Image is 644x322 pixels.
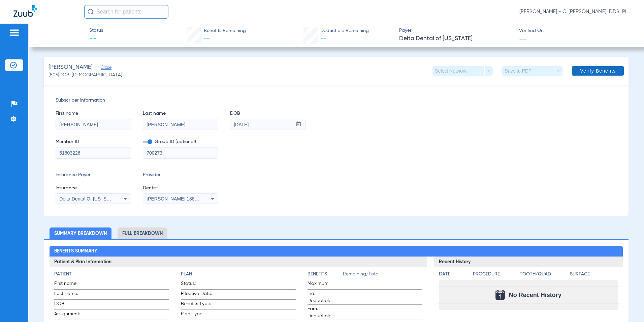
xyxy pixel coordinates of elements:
[54,280,87,289] span: First name:
[56,185,131,192] span: Insurance
[181,290,214,299] span: Effective Date:
[84,5,168,19] input: Search for patients
[49,63,93,72] span: [PERSON_NAME]
[13,5,37,17] img: Zuub Logo
[308,290,341,304] span: Ind. Deductible:
[54,300,87,310] span: DOB:
[54,290,87,299] span: Last name:
[143,138,218,145] span: Group ID (optional)
[495,290,505,300] img: Calendar
[570,271,618,280] app-breakdown-title: Surface
[50,227,111,239] li: Summary Breakdown
[399,27,513,34] span: Payer
[143,110,218,117] span: Last name
[434,257,623,267] h3: Recent History
[89,27,103,34] span: Status
[580,68,616,74] span: Verify Benefits
[570,271,618,278] h4: Surface
[118,227,167,239] li: Full Breakdown
[520,271,568,278] h4: Tooth/Quad
[572,66,624,76] button: Verify Benefits
[308,305,341,320] span: Fam. Deductible:
[308,271,343,280] app-breakdown-title: Benefits
[292,119,305,130] button: Open calendar
[143,185,218,192] span: Dentist
[49,72,122,79] span: (806) DOB: [DEMOGRAPHIC_DATA]
[88,9,94,15] img: Search Icon
[230,110,305,117] span: DOB
[308,271,343,278] h4: Benefits
[56,138,131,145] span: Member ID
[59,196,119,202] span: Delta Dental Of [US_STATE]
[509,292,561,298] span: No Recent History
[50,257,427,267] h3: Patient & Plan Information
[101,65,107,72] span: Close
[204,36,210,42] span: --
[181,311,214,320] span: Plan Type:
[519,35,526,42] span: --
[399,34,513,43] span: Delta Dental of [US_STATE]
[519,27,633,34] span: Verified On
[143,171,218,179] span: Provider
[56,110,131,117] span: First name
[473,271,517,280] app-breakdown-title: Procedure
[56,171,131,179] span: Insurance Payer
[181,300,214,310] span: Benefits Type:
[54,311,87,320] span: Assignment:
[147,196,213,202] span: [PERSON_NAME] 1881748390
[320,36,326,42] span: --
[320,27,369,34] span: Deductible Remaining
[56,97,617,104] span: Subscriber Information
[181,271,296,278] h4: Plan
[439,271,467,278] h4: Date
[520,271,568,280] app-breakdown-title: Tooth/Quad
[204,27,246,34] span: Benefits Remaining
[343,271,422,280] span: Remaining/Total
[9,29,20,37] img: hamburger-icon
[519,8,631,15] span: [PERSON_NAME] - C. [PERSON_NAME], DDS, PLLC dba [PERSON_NAME] Dentistry
[439,271,467,280] app-breakdown-title: Date
[89,34,103,44] span: --
[473,271,517,278] h4: Procedure
[181,280,214,289] span: Status:
[54,271,169,278] h4: Patient
[308,280,341,289] span: Maximum:
[50,246,623,257] h2: Benefits Summary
